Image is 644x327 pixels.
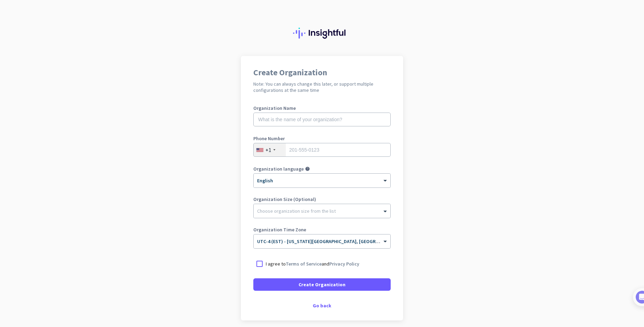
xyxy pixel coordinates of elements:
[265,146,271,153] div: +1
[286,261,322,267] a: Terms of Service
[253,166,304,171] label: Organization language
[253,106,391,110] label: Organization Name
[253,113,391,126] input: What is the name of your organization?
[305,166,310,171] i: help
[299,281,345,288] span: Create Organization
[253,278,391,291] button: Create Organization
[253,143,391,157] input: 201-555-0123
[266,260,359,267] p: I agree to and
[253,136,391,141] label: Phone Number
[253,227,391,232] label: Organization Time Zone
[253,197,391,202] label: Organization Size (Optional)
[253,68,391,77] h1: Create Organization
[329,261,359,267] a: Privacy Policy
[253,81,391,93] h2: Note: You can always change this later, or support multiple configurations at the same time
[293,28,351,39] img: Insightful
[253,303,391,308] div: Go back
